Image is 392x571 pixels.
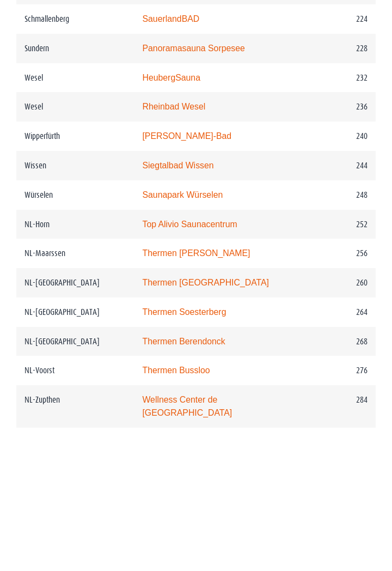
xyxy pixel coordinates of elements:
td: Wipperfürth [16,122,134,151]
a: Thermen Soesterberg [142,307,226,317]
td: 224 [311,4,376,34]
a: Top Alivio Saunacentrum [142,220,237,229]
td: Schmallenberg [16,4,134,34]
td: NL-Voorst [16,356,134,385]
a: Thermen Bussloo [142,366,210,375]
td: NL-[GEOGRAPHIC_DATA] [16,268,134,297]
a: Saunapark Würselen [142,190,223,199]
a: Rheinbad Wesel [142,102,205,111]
td: NL-[GEOGRAPHIC_DATA] [16,297,134,327]
a: [PERSON_NAME]-Bad [142,131,231,141]
td: 276 [311,356,376,385]
td: Würselen [16,180,134,210]
td: 236 [311,92,376,122]
td: 256 [311,239,376,268]
td: 240 [311,122,376,151]
a: Siegtalbad Wissen [142,161,213,170]
a: Thermen [GEOGRAPHIC_DATA] [142,278,269,287]
a: HeubergSauna [142,73,200,82]
td: NL-Zupthen [16,385,134,428]
a: Panoramasauna Sorpesee [142,44,244,53]
td: Wissen [16,151,134,180]
td: 248 [311,180,376,210]
td: 284 [311,385,376,428]
td: 244 [311,151,376,180]
a: Thermen [PERSON_NAME] [142,248,250,258]
td: NL-Maarssen [16,239,134,268]
td: Wesel [16,92,134,122]
td: NL-Horn [16,210,134,239]
td: 260 [311,268,376,297]
td: Wesel [16,63,134,93]
td: 268 [311,327,376,356]
td: 252 [311,210,376,239]
td: NL-[GEOGRAPHIC_DATA] [16,327,134,356]
td: Sundern [16,34,134,63]
td: 264 [311,297,376,327]
td: 232 [311,63,376,93]
a: Thermen Berendonck [142,337,225,346]
td: 228 [311,34,376,63]
a: Wellness Center de [GEOGRAPHIC_DATA] [142,395,232,417]
a: SauerlandBAD [142,14,199,23]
